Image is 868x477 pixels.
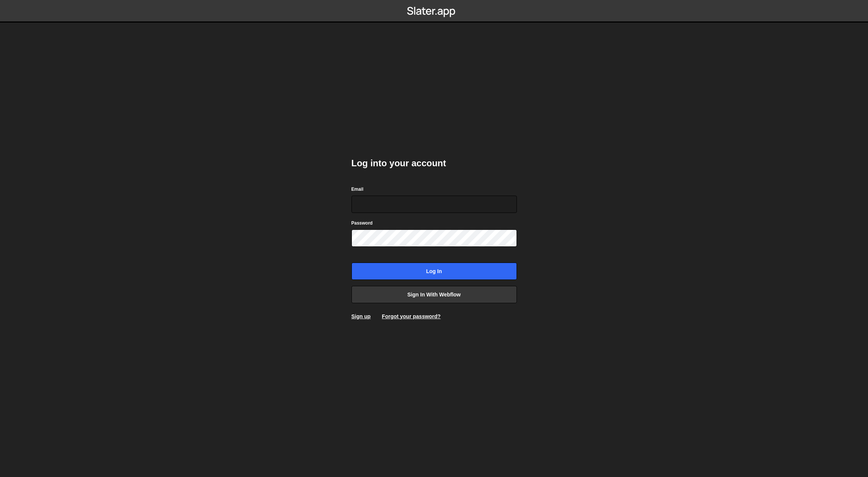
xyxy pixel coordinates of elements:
h2: Log into your account [351,157,517,169]
a: Sign in with Webflow [351,286,517,303]
label: Email [351,185,364,193]
label: Password [351,219,373,227]
a: Forgot your password? [382,313,441,319]
input: Log in [351,263,517,280]
a: Sign up [351,313,371,319]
